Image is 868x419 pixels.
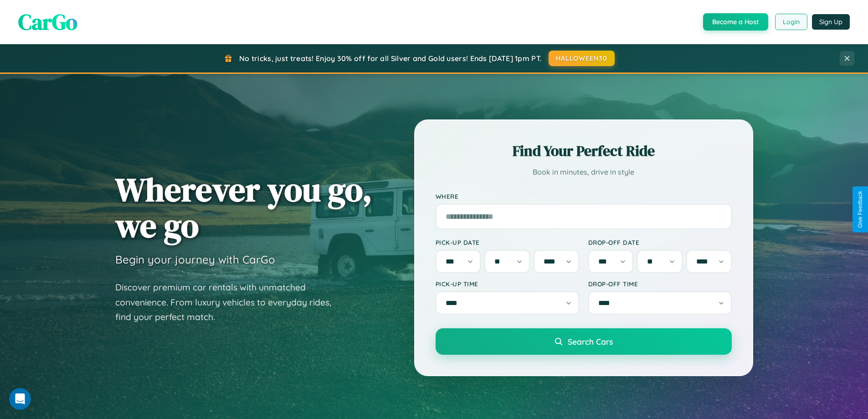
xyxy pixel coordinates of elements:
[812,14,850,30] button: Sign Up
[588,238,732,246] label: Drop-off Date
[703,13,768,31] button: Become a Host
[436,192,732,200] label: Where
[775,14,807,30] button: Login
[239,54,542,63] span: No tricks, just treats! Enjoy 30% off for all Silver and Gold users! Ends [DATE] 1pm PT.
[588,280,732,288] label: Drop-off Time
[115,280,343,325] p: Discover premium car rentals with unmatched convenience. From luxury vehicles to everyday rides, ...
[436,166,732,179] p: Book in minutes, drive in style
[436,328,732,355] button: Search Cars
[436,238,579,246] label: Pick-up Date
[857,191,863,228] div: Give Feedback
[9,388,31,410] iframe: Intercom live chat
[568,336,613,347] span: Search Cars
[436,280,579,288] label: Pick-up Time
[115,253,275,266] h3: Begin your journey with CarGo
[549,51,615,66] button: HALLOWEEN30
[115,171,372,243] h1: Wherever you go, we go
[18,7,77,37] span: CarGo
[436,141,732,161] h2: Find Your Perfect Ride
